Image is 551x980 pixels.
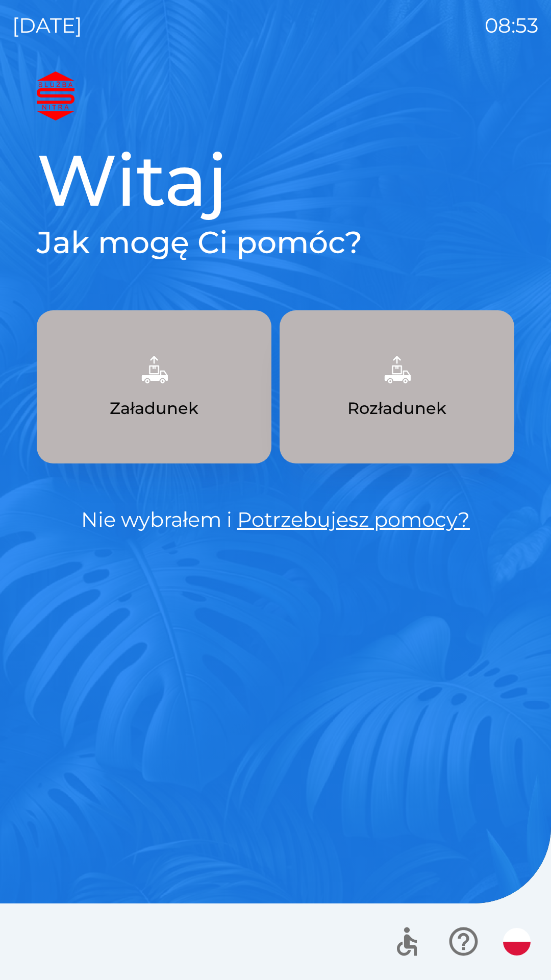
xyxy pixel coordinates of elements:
[37,71,514,120] img: Logo
[37,310,271,463] button: Załadunek
[280,310,514,463] button: Rozładunek
[503,928,531,955] img: pl flag
[12,10,82,41] p: [DATE]
[110,396,198,421] p: Załadunek
[37,504,514,535] p: Nie wybrałem i
[237,507,470,532] a: Potrzebujesz pomocy?
[485,10,539,41] p: 08:53
[37,224,514,261] h2: Jak mogę Ci pomóc?
[374,347,419,392] img: 6e47bb1a-0e3d-42fb-b293-4c1d94981b35.png
[347,396,446,421] p: Rozładunek
[132,347,177,392] img: 9957f61b-5a77-4cda-b04a-829d24c9f37e.png
[37,137,514,224] h1: Witaj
